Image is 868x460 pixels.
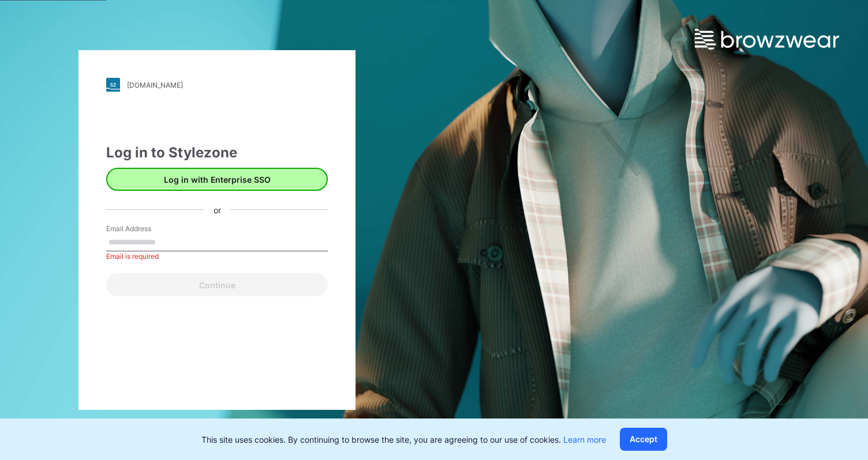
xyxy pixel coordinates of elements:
[106,78,328,92] a: [DOMAIN_NAME]
[563,435,606,444] a: Learn more
[106,142,328,163] div: Log in to Stylezone
[204,203,230,216] div: or
[127,81,183,89] div: [DOMAIN_NAME]
[695,29,839,50] img: browzwear-logo.e42bd6dac1945053ebaf764b6aa21510.svg
[106,78,120,92] img: stylezone-logo.562084cfcfab977791bfbf7441f1a819.svg
[620,428,667,451] button: Accept
[201,433,606,446] p: This site uses cookies. By continuing to browse the site, you are agreeing to our use of cookies.
[106,168,328,191] button: Log in with Enterprise SSO
[106,251,328,262] div: Email is required
[106,224,187,234] label: Email Address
